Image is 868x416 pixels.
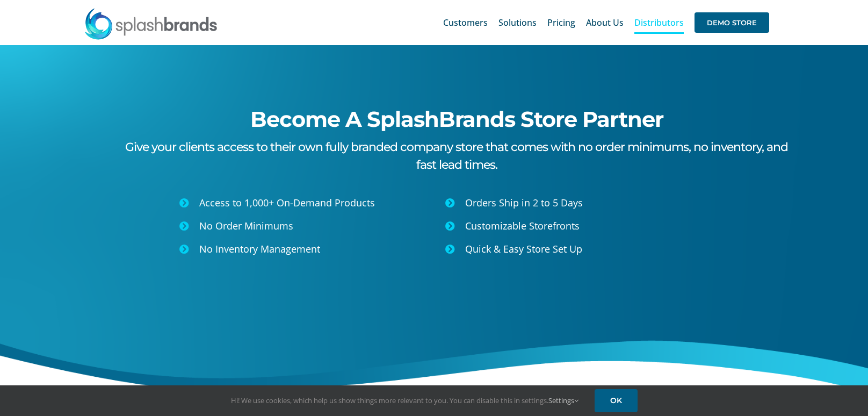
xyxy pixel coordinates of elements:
span: Access to 1,000+ On-Demand Products [199,196,375,209]
span: Customizable Storefronts [465,219,580,232]
a: Distributors [634,5,684,40]
img: SplashBrands.com Logo [84,8,218,40]
span: Quick & Easy Store Set Up [465,242,582,255]
a: Pricing [547,5,575,40]
span: Hi! We use cookies, which help us show things more relevant to you. You can disable this in setti... [231,396,578,405]
a: OK [595,389,638,412]
a: Customers [443,5,488,40]
a: DEMO STORE [695,5,769,40]
span: Customers [443,18,488,27]
span: Orders Ship in 2 to 5 Days [465,196,583,209]
span: No Inventory Management [199,242,320,255]
span: No Order Minimums [199,219,293,232]
span: Pricing [547,18,575,27]
span: About Us [586,18,624,27]
span: Become A SplashBrands Store Partner [250,106,663,132]
span: DEMO STORE [695,12,769,33]
a: Settings [548,396,578,405]
span: Solutions [498,18,537,27]
span: Give your clients access to their own fully branded company store that comes with no order minimu... [125,140,788,172]
span: Distributors [634,18,684,27]
nav: Main Menu [443,5,769,40]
